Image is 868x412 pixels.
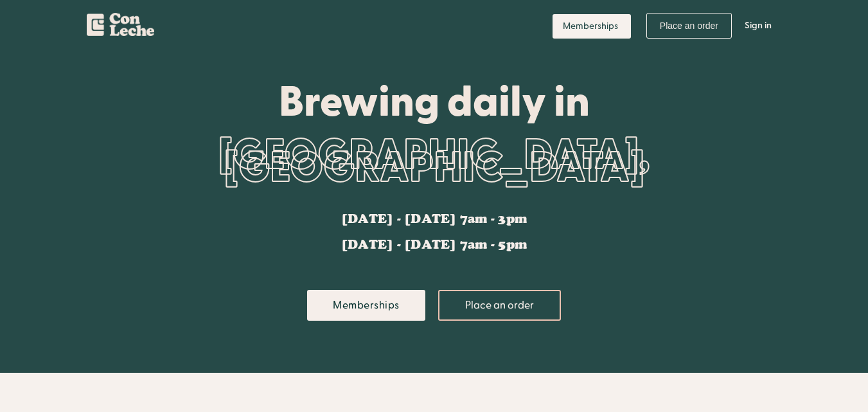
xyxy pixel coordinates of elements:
div: [DATE] - [DATE] 7am - 3pm [DATE] - [DATE] 7am - 5pm [341,213,527,251]
a: home [87,6,154,41]
a: Place an order [438,290,561,321]
a: Sign in [735,6,781,45]
a: Memberships [553,14,631,39]
a: Memberships [307,290,425,321]
div: [GEOGRAPHIC_DATA], [GEOGRAPHIC_DATA] [132,123,736,201]
div: Brewing daily in [132,78,736,123]
a: Place an order [646,13,732,39]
